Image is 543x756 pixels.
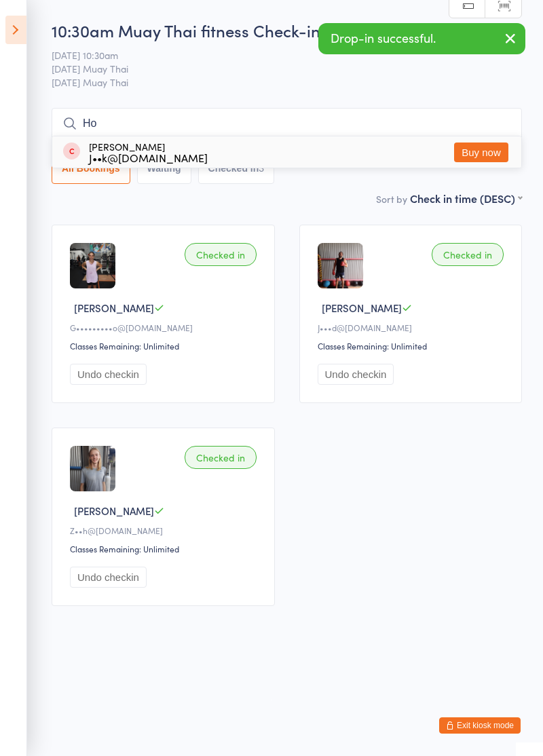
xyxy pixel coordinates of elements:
[432,243,504,266] div: Checked in
[70,364,147,385] button: Undo checkin
[198,153,275,184] button: Checked in3
[74,504,154,518] span: [PERSON_NAME]
[322,301,402,315] span: [PERSON_NAME]
[318,340,508,352] div: Classes Remaining: Unlimited
[52,108,522,139] input: Search
[52,153,130,184] button: All Bookings
[439,717,521,734] button: Exit kiosk mode
[376,192,407,206] label: Sort by
[318,23,525,54] div: Drop-in successful.
[318,364,394,385] button: Undo checkin
[70,446,115,491] img: image1698216591.png
[259,163,264,174] div: 3
[454,143,508,162] button: Buy now
[70,243,115,288] img: image1698802039.png
[70,322,261,333] div: G•••••••••o@[DOMAIN_NAME]
[89,141,208,163] div: [PERSON_NAME]
[70,340,261,352] div: Classes Remaining: Unlimited
[318,243,363,288] img: image1698801161.png
[52,75,522,89] span: [DATE] Muay Thai
[185,446,257,469] div: Checked in
[318,322,508,333] div: J•••d@[DOMAIN_NAME]
[52,62,501,75] span: [DATE] Muay Thai
[70,525,261,536] div: Z••h@[DOMAIN_NAME]
[52,19,522,41] h2: 10:30am Muay Thai fitness Check-in
[74,301,154,315] span: [PERSON_NAME]
[70,567,147,588] button: Undo checkin
[410,191,522,206] div: Check in time (DESC)
[185,243,257,266] div: Checked in
[70,543,261,554] div: Classes Remaining: Unlimited
[137,153,191,184] button: Waiting
[52,48,501,62] span: [DATE] 10:30am
[89,152,208,163] div: J••k@[DOMAIN_NAME]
